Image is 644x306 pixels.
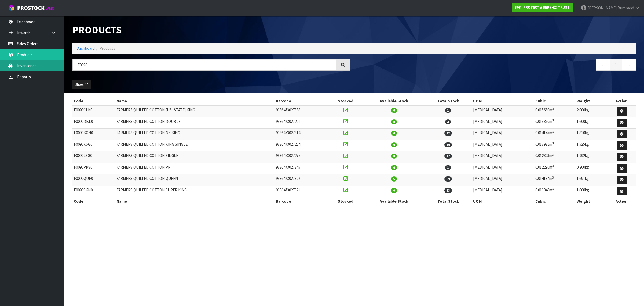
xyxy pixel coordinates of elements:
h1: Products [72,24,350,35]
td: 0.014145m [534,129,576,140]
sup: 3 [552,164,554,168]
input: Search products [72,59,336,71]
span: 1 [445,165,451,170]
td: F0090PPS0 [72,163,115,174]
td: [MEDICAL_DATA] [472,151,534,163]
td: 9336473027284 [275,140,328,151]
td: [MEDICAL_DATA] [472,140,534,151]
a: ← [596,59,610,71]
td: 9336473027338 [275,105,328,117]
th: Weight [575,97,607,105]
td: 1.691kg [575,174,607,186]
td: FARMERS QUILTED COTTON SUPER KING [115,186,275,197]
th: Action [607,197,636,206]
sup: 3 [552,176,554,179]
a: Dashboard [76,46,95,51]
span: 0 [391,142,397,147]
td: F0090QUE0 [72,174,115,186]
td: 9336473027277 [275,151,328,163]
img: cube-alt.png [8,5,15,11]
th: Total Stock [425,97,472,105]
span: 13 [444,188,452,193]
span: 0 [391,154,397,159]
span: 69 [444,176,452,182]
span: 19 [444,142,452,147]
th: Barcode [275,197,328,206]
td: 0.012290m [534,163,576,174]
td: 1.808kg [575,186,607,197]
td: [MEDICAL_DATA] [472,186,534,197]
td: F0090DBL0 [72,117,115,129]
button: Show: 10 [72,80,91,89]
th: UOM [472,197,534,206]
td: FARMERS QUILTED COTTON QUEEN [115,174,275,186]
td: FARMERS QUILTED COTTON DOUBLE [115,117,275,129]
th: Total Stock [425,197,472,206]
td: 0.012803m [534,151,576,163]
td: F0090SKN0 [72,186,115,197]
td: FARMERS QUILTED COTTON PP [115,163,275,174]
span: Products [100,46,115,51]
td: 9336473027345 [275,163,328,174]
td: FARMERS QUILTED COTTON SINGLE [115,151,275,163]
span: 0 [391,119,397,124]
th: Stocked [328,97,363,105]
sup: 3 [552,141,554,145]
th: Barcode [275,97,328,105]
td: 2.000kg [575,105,607,117]
th: Name [115,97,275,105]
td: F0090LSG0 [72,151,115,163]
strong: S08 - PROTECT A BED (NZ) TRUST [515,5,570,10]
a: → [622,59,636,71]
td: F0090KSG0 [72,140,115,151]
td: [MEDICAL_DATA] [472,174,534,186]
span: Burnnand [617,5,634,10]
a: 1 [610,59,622,71]
sup: 3 [552,118,554,122]
td: 0.013931m [534,140,576,151]
td: [MEDICAL_DATA] [472,129,534,140]
td: F0090KGN0 [72,129,115,140]
td: FARMERS QUILTED COTTON KING SINGLE [115,140,275,151]
sup: 3 [552,153,554,156]
th: Available Stock [363,97,424,105]
span: ProStock [17,5,45,12]
td: 0.013840m [534,186,576,197]
sup: 3 [552,107,554,111]
td: 9336473027307 [275,174,328,186]
nav: Page navigation [358,59,636,72]
td: 9336473027321 [275,186,328,197]
td: 1.525kg [575,140,607,151]
span: 4 [445,119,451,124]
td: 0.013850m [534,117,576,129]
td: [MEDICAL_DATA] [472,117,534,129]
span: 0 [391,188,397,193]
span: [PERSON_NAME] [588,5,617,10]
td: 1.600kg [575,117,607,129]
th: Action [607,97,636,105]
td: 0.015680m [534,105,576,117]
sup: 3 [552,130,554,134]
th: Stocked [328,197,363,206]
td: [MEDICAL_DATA] [472,105,534,117]
span: 0 [391,131,397,136]
th: Available Stock [363,197,424,206]
td: FARMERS QUILTED COTTON [US_STATE] KING [115,105,275,117]
span: 0 [391,108,397,113]
th: Cubic [534,97,576,105]
th: Code [72,197,115,206]
span: 22 [444,131,452,136]
td: 9336473027291 [275,117,328,129]
td: 0.014134m [534,174,576,186]
th: Name [115,197,275,206]
span: 1 [445,108,451,113]
small: WMS [46,6,54,11]
td: 9336473027314 [275,129,328,140]
td: 1.810kg [575,129,607,140]
td: F0090CLK0 [72,105,115,117]
th: UOM [472,97,534,105]
span: 17 [444,154,452,159]
td: [MEDICAL_DATA] [472,163,534,174]
th: Code [72,97,115,105]
td: 0.200kg [575,163,607,174]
